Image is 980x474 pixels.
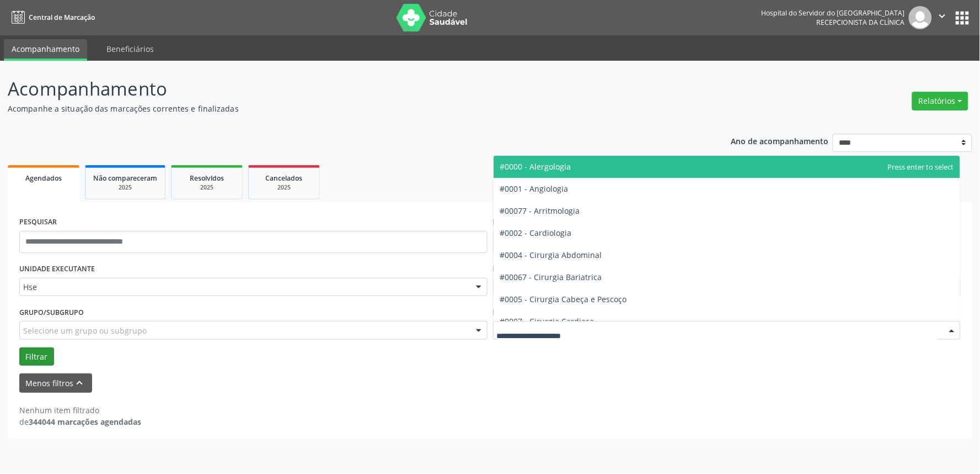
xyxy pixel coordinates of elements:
[19,373,92,393] button: Menos filtroskeyboard_arrow_up
[19,261,95,278] label: UNIDADE EXECUTANTE
[762,8,905,18] div: Hospital do Servidor do [GEOGRAPHIC_DATA]
[19,416,141,428] div: de
[99,39,162,59] a: Beneficiários
[500,250,602,260] span: #0004 - Cirurgia Abdominal
[190,173,224,183] span: Resolvidos
[500,272,602,282] span: #00067 - Cirurgia Bariatrica
[256,183,312,192] div: 2025
[500,183,569,194] span: #0001 - Angiologia
[909,6,932,29] img: img
[500,161,571,172] span: #0000 - Alergologia
[19,304,84,321] label: Grupo/Subgrupo
[500,206,580,216] span: #00077 - Arritmologia
[266,173,303,183] span: Cancelados
[4,39,87,61] a: Acompanhamento
[500,316,595,326] span: #0007 - Cirurgia Cardiaca
[74,377,86,389] i: keyboard_arrow_up
[953,8,972,28] button: apps
[19,404,141,416] div: Nenhum item filtrado
[731,134,829,148] p: Ano de acompanhamento
[8,75,683,103] p: Acompanhamento
[500,228,572,238] span: #0002 - Cardiologia
[8,103,683,114] p: Acompanhe a situação das marcações correntes e finalizadas
[19,214,57,231] label: PESQUISAR
[817,18,905,27] span: Recepcionista da clínica
[93,173,157,183] span: Não compareceram
[179,183,234,192] div: 2025
[29,417,141,427] strong: 344044 marcações agendadas
[500,294,627,304] span: #0005 - Cirurgia Cabeça e Pescoço
[29,13,95,22] span: Central de Marcação
[8,8,95,27] a: Central de Marcação
[912,92,968,110] button: Relatórios
[93,183,157,192] div: 2025
[23,325,147,336] span: Selecione um grupo ou subgrupo
[19,347,54,366] button: Filtrar
[936,10,949,22] i: 
[25,173,62,183] span: Agendados
[932,6,953,29] button: 
[23,282,465,293] span: Hse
